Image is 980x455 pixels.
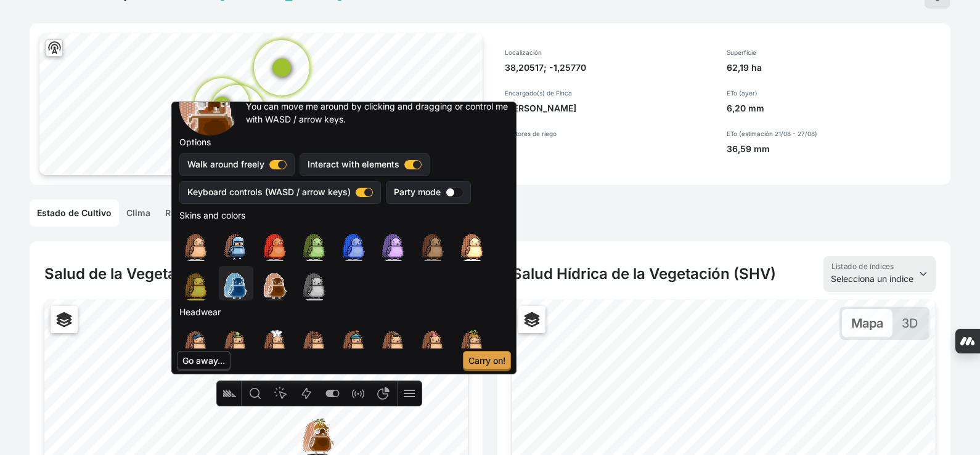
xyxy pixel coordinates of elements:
[55,310,73,329] img: Layers
[39,33,483,175] canvas: Map
[892,309,927,337] p: 3D
[505,62,712,74] p: 38,20517; -1,25770
[512,265,776,283] h2: Salud Hídrica de la Vegetación (SHV)
[518,306,545,333] div: Layers
[47,40,62,55] img: Zoom to locations
[727,102,941,115] p: 6,20 mm
[727,129,941,138] p: ETo (estimación 21/08 - 27/08)
[46,39,63,57] div: Fit to Bounds
[727,89,941,97] p: ETo (ayer)
[505,48,712,57] p: Localización
[30,199,119,227] a: Estado de Cultivo
[119,199,158,227] a: Clima
[44,265,258,283] h2: Salud de la Vegetación (NDVI)
[842,309,892,337] p: Mapa
[523,310,541,329] img: Layers
[505,103,576,113] span: [PERSON_NAME]
[505,89,712,97] p: Encargado(s) de Finca
[727,62,941,74] p: 62,19 ha
[272,58,291,77] div: Map marker
[505,143,712,155] p: 8
[727,48,941,57] p: Superficie
[505,129,712,138] p: Sectores de riego
[158,199,197,227] a: Riego
[727,143,941,155] p: 36,59 mm
[51,306,78,333] div: Layers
